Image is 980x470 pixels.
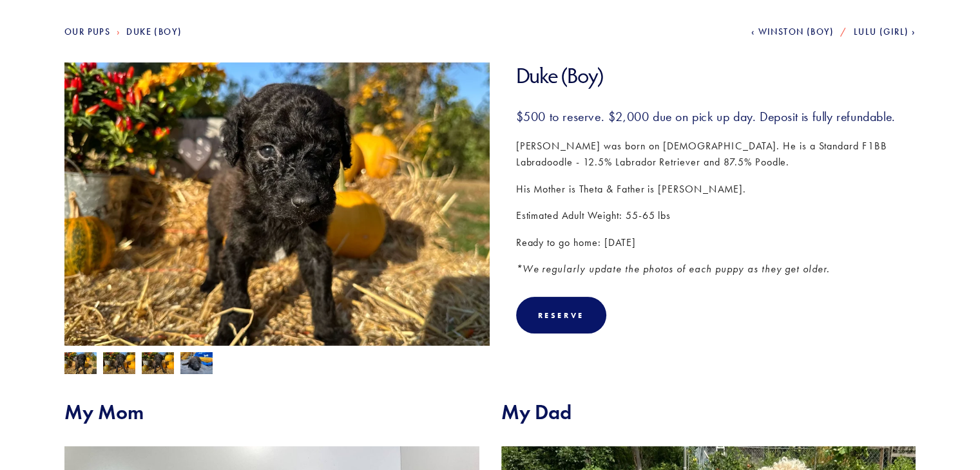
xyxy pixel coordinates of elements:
[516,297,606,334] div: Reserve
[64,26,110,37] a: Our Pups
[64,62,490,381] img: Duke 3.jpg
[516,263,830,275] em: *We regularly update the photos of each puppy as they get older.
[516,234,916,251] p: Ready to go home: [DATE]
[751,26,834,37] a: Winston (Boy)
[64,400,479,424] h2: My Mom
[126,26,182,37] a: Duke (Boy)
[501,400,916,424] h2: My Dad
[64,352,97,377] img: Duke 3.jpg
[854,26,916,37] a: Lulu (Girl)
[103,352,135,377] img: Duke 2.jpg
[516,181,916,198] p: His Mother is Theta & Father is [PERSON_NAME].
[854,26,908,37] span: Lulu (Girl)
[758,26,834,37] span: Winston (Boy)
[516,108,916,125] h3: $500 to reserve. $2,000 due on pick up day. Deposit is fully refundable.
[516,207,916,224] p: Estimated Adult Weight: 55-65 lbs
[516,62,916,89] h1: Duke (Boy)
[516,138,916,171] p: [PERSON_NAME] was born on [DEMOGRAPHIC_DATA]. He is a Standard F1BB Labradoodle - 12.5% Labrador ...
[180,351,213,375] img: Duke 1.jpg
[142,352,174,377] img: Duke 4.jpg
[538,310,584,320] div: Reserve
